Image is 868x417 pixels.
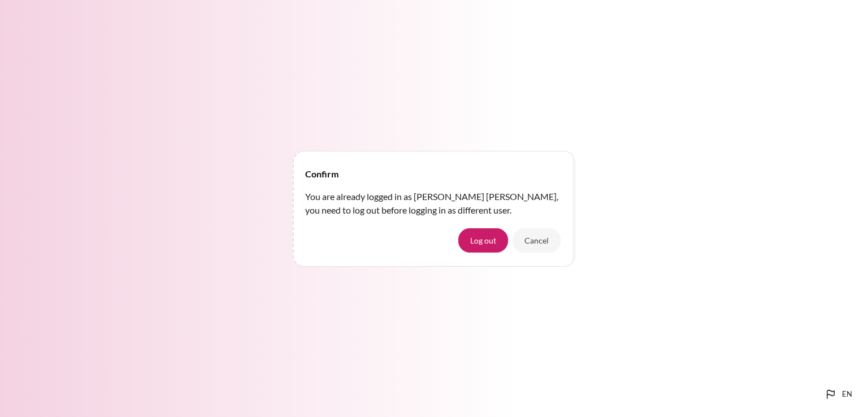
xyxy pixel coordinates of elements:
button: Cancel [513,228,561,252]
h4: Confirm [305,167,338,181]
p: You are already logged in as [PERSON_NAME] [PERSON_NAME], you need to log out before logging in a... [305,190,563,217]
span: en [842,389,852,400]
button: Languages [819,383,857,406]
button: Log out [458,228,508,252]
